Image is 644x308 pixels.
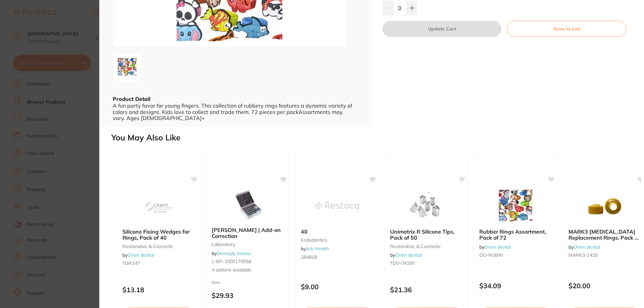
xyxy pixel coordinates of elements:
small: TOR147 [122,260,195,266]
p: $13.18 [122,286,195,294]
a: Dentsply Sirona [217,250,251,256]
img: Unimatrix R Silicone Tips, Pack of 50 [405,190,448,223]
p: $34.09 [479,282,552,290]
small: L-BP-1000170058 [212,259,284,264]
small: OD-RUBRI [479,252,552,258]
small: restorative & cosmetic [122,244,195,249]
small: laboratory [212,242,284,247]
img: 40 [315,190,359,223]
span: by [301,246,329,252]
b: MARK3 Bayonet Replacement Rings, Pack of 2 [569,229,641,241]
img: LTM2NDE3 [115,55,139,79]
span: by [122,252,154,258]
p: $21.36 [390,286,463,294]
a: Ark Health [306,246,329,252]
img: MARK3 Bayonet Replacement Rings, Pack of 2 [583,190,627,223]
a: Orien dental [127,252,154,258]
span: 4 options available [212,267,284,273]
b: Product Detail [113,96,150,102]
span: by [479,244,511,250]
span: by [569,244,600,250]
p: $9.00 [301,283,373,291]
b: Unimatrix R Silicone Tips, Pack of 50 [390,229,463,241]
h2: You May Also Like [111,133,641,142]
img: Celtra Ceram | Add-on Correction [226,188,270,222]
img: Silicone Fixing Wedges for Rings, Pack of 40 [137,190,180,223]
a: Orien dental [574,244,600,250]
b: Rubber Rings Assortment, Pack of 72 [479,229,552,241]
small: endodontics [301,237,373,243]
small: restorative & cosmetic [390,244,463,249]
span: by [390,252,422,258]
span: from [212,280,220,285]
small: MARK3-1420 [569,252,641,258]
img: Rubber Rings Assortment, Pack of 72 [494,190,537,223]
small: TDV-04160 [390,260,463,266]
a: Orien dental [395,252,422,258]
p: $20.00 [569,282,641,290]
small: 284818 [301,254,373,260]
button: Update Cart [382,21,501,37]
a: Orien dental [484,244,511,250]
div: A fun party favor for young fingers. This collection of rubbery rings features a dynamic variety ... [113,103,358,121]
button: Save to List [507,21,626,37]
p: $29.93 [212,292,284,299]
b: Silicone Fixing Wedges for Rings, Pack of 40 [122,229,195,241]
b: 40 [301,229,373,235]
b: Celtra Ceram | Add-on Correction [212,227,284,239]
span: by [212,250,251,256]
